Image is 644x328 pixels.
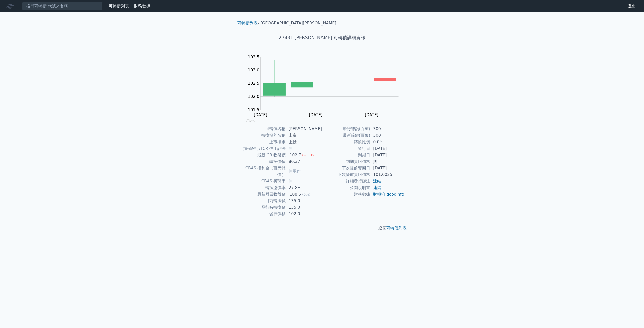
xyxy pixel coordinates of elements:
[233,225,411,231] p: 返回
[370,152,405,158] td: [DATE]
[289,146,293,151] span: 無
[373,179,381,183] a: 連結
[286,184,322,191] td: 27.8%
[322,126,370,132] td: 發行總額(百萬)
[322,171,370,178] td: 下次提前賣回價格
[239,139,286,145] td: 上市櫃別
[239,191,286,198] td: 最新股票收盤價
[286,158,322,165] td: 80.37
[237,20,259,26] li: ›
[289,191,302,198] div: 108.5
[302,153,317,157] span: (+0.3%)
[624,2,640,10] a: 登出
[248,68,259,72] tspan: 103.0
[289,169,301,174] span: 無承作
[322,152,370,158] td: 到期日
[370,126,405,132] td: 300
[286,211,322,217] td: 102.0
[134,4,150,8] a: 財務數據
[245,55,406,117] g: Chart
[239,184,286,191] td: 轉換溢價率
[286,198,322,204] td: 135.0
[370,171,405,178] td: 101.0025
[286,132,322,139] td: 山富
[373,185,381,190] a: 連結
[239,165,286,178] td: CBAS 權利金（百元報價）
[309,112,323,117] tspan: [DATE]
[322,184,370,191] td: 公開說明書
[322,191,370,198] td: 財務數據
[322,139,370,145] td: 轉換比例
[322,145,370,152] td: 發行日
[248,81,259,86] tspan: 102.5
[239,152,286,158] td: 最新 CB 收盤價
[248,94,259,99] tspan: 102.0
[370,191,405,198] td: ,
[322,165,370,171] td: 下次提前賣回日
[286,126,322,132] td: [PERSON_NAME]
[239,204,286,211] td: 發行時轉換價
[386,192,404,197] a: goodinfo
[248,107,259,112] tspan: 101.5
[370,158,405,165] td: 無
[286,204,322,211] td: 135.0
[237,21,258,25] a: 可轉債列表
[322,132,370,139] td: 最新餘額(百萬)
[370,165,405,171] td: [DATE]
[239,132,286,139] td: 轉換標的名稱
[322,158,370,165] td: 到期賣回價格
[239,211,286,217] td: 發行價格
[239,145,286,152] td: 擔保銀行/TCRI信用評等
[239,198,286,204] td: 目前轉換價
[22,2,103,10] input: 搜尋可轉債 代號／名稱
[109,4,129,8] a: 可轉債列表
[302,192,310,196] span: (0%)
[263,60,396,97] g: Series
[370,139,405,145] td: 0.0%
[289,179,293,183] span: 無
[254,112,267,117] tspan: [DATE]
[261,20,336,26] li: [GEOGRAPHIC_DATA][PERSON_NAME]
[370,132,405,139] td: 300
[386,226,407,230] a: 可轉債列表
[322,178,370,184] td: 詳細發行辦法
[239,158,286,165] td: 轉換價值
[286,139,322,145] td: 上櫃
[370,145,405,152] td: [DATE]
[233,34,411,41] h1: 27431 [PERSON_NAME] 可轉債詳細資訊
[248,55,259,59] tspan: 103.5
[239,126,286,132] td: 可轉債名稱
[239,178,286,184] td: CBAS 折現率
[373,192,385,197] a: 財報狗
[289,152,302,158] div: 102.7
[365,112,378,117] tspan: [DATE]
